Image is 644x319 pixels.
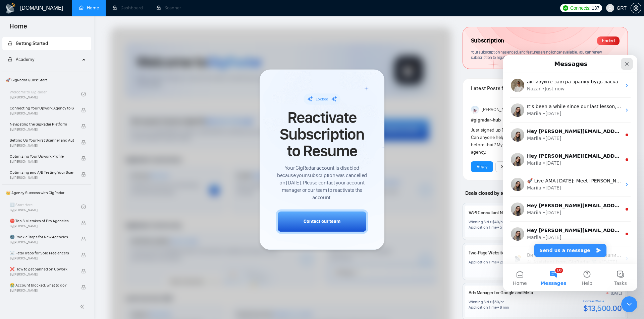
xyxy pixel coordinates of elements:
[469,290,533,296] a: Ads Manager for Google and Meta
[499,219,504,225] div: /hr
[4,21,33,35] span: Home
[304,218,340,225] div: Contact our team
[40,80,58,87] div: • [DATE]
[10,153,74,160] span: Optimizing Your Upwork Profile
[16,41,48,46] span: Getting Started
[494,299,499,305] div: 50
[471,116,620,124] h1: # gigradar-hub
[469,250,630,256] a: Two-Page Website for Investment Firm (Webflow/Squarespace, Phase 1 in 48 Hours)
[469,225,496,230] div: Application Time
[10,282,74,289] span: 😭 Account blocked: what to do?
[583,303,622,313] div: $13,500.00
[10,266,74,272] span: ❌ How to get banned on Upwork
[80,303,87,310] span: double-left
[631,5,641,11] span: setting
[8,197,21,210] img: Profile image for AI Assistant from GigRadar 📡
[499,299,504,305] div: /hr
[40,55,58,62] div: • [DATE]
[24,197,130,203] span: Ви отримали відповідь на своє запитання?
[78,226,89,230] span: Help
[471,35,504,47] span: Subscription
[3,73,91,87] span: 🚀 GigRadar Quick Start
[40,154,58,161] div: • [DATE]
[67,209,101,236] button: Help
[469,259,496,265] div: Application Time
[469,299,489,305] div: Winning Bid
[31,188,103,202] button: Send us a message
[592,4,599,12] span: 137
[8,172,21,185] img: Profile image for Mariia
[81,92,86,96] span: check-circle
[10,128,74,132] span: By [PERSON_NAME]
[597,36,620,45] div: Ended
[10,105,74,111] span: Connecting Your Upwork Agency to GigRadar
[24,204,94,211] div: AI Assistant from GigRadar 📡
[471,84,520,92] span: Latest Posts from the GigRadar Community
[611,291,622,296] div: [DATE]
[81,156,86,161] span: lock
[276,164,368,201] span: Your GigRadar account is disabled because your subscription was cancelled on [DATE]. Please conta...
[316,97,328,101] span: Locked
[24,80,38,87] div: Mariia
[24,129,38,136] div: Mariia
[501,163,531,170] a: See the details
[471,106,479,114] img: Anisuzzaman Khan
[81,269,86,273] span: lock
[111,226,124,230] span: Tasks
[79,5,99,11] a: homeHome
[24,104,38,111] div: Mariia
[631,5,641,11] a: setting
[469,219,489,225] div: Winning Bid
[8,41,12,46] span: lock
[492,219,495,225] div: $
[608,6,612,10] span: user
[10,256,74,260] span: By [PERSON_NAME]
[500,305,509,310] div: 6 min
[2,37,91,50] li: Getting Started
[81,140,86,145] span: lock
[24,55,38,62] div: Mariia
[40,179,58,186] div: • [DATE]
[276,209,368,234] button: Contact our team
[621,296,637,312] iframe: To enrich screen reader interactions, please activate Accessibility in Grammarly extension settings
[583,299,622,303] div: Contract Value
[469,210,596,216] a: VAPI Consultant Needed for Custom Tools and Prompt Engineering
[492,299,495,305] div: $
[8,57,12,62] span: lock
[40,129,58,136] div: • [DATE]
[471,127,590,156] div: Just signed up [DATE], my onboarding call is not till [DATE]. Can anyone help me to get started t...
[10,169,74,176] span: Optimizing and A/B Testing Your Scanner for Better Results
[81,221,86,225] span: lock
[81,237,86,241] span: lock
[10,144,74,148] span: By [PERSON_NAME]
[494,219,499,225] div: 40
[24,154,38,161] div: Mariia
[81,285,86,290] span: lock
[10,121,74,128] span: Navigating the GigRadar Platform
[471,161,493,172] button: Reply
[500,259,511,265] div: 20 min
[81,205,86,209] span: check-circle
[10,250,74,256] span: ☠️ Fatal Traps for Solo Freelancers
[570,4,590,12] span: Connects:
[477,163,487,170] a: Reply
[631,3,641,13] button: setting
[5,3,16,14] img: logo
[81,253,86,257] span: lock
[10,111,74,115] span: By [PERSON_NAME]
[495,161,536,172] button: See the details
[3,186,91,200] span: 👑 Agency Success with GigRadar
[8,147,21,161] img: Profile image for Mariia
[10,240,74,244] span: By [PERSON_NAME]
[37,226,63,230] span: Messages
[34,209,67,236] button: Messages
[463,187,553,199] span: Deals closed by similar GigRadar users
[81,172,86,177] span: lock
[10,160,74,164] span: By [PERSON_NAME]
[10,137,74,144] span: Setting Up Your First Scanner and Auto-Bidder
[503,55,637,291] iframe: To enrich screen reader interactions, please activate Accessibility in Grammarly extension settings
